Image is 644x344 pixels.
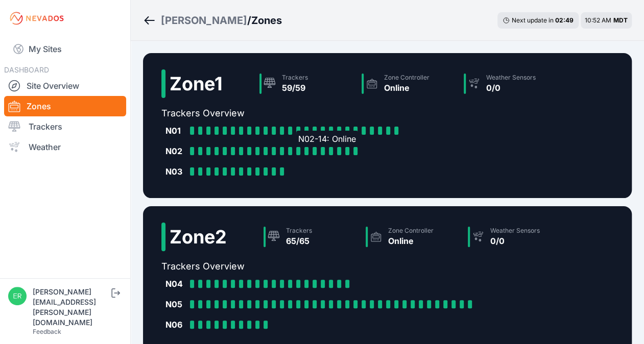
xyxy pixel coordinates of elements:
[282,73,308,82] div: Trackers
[4,65,49,74] span: DASHBOARD
[161,13,247,28] a: [PERSON_NAME]
[165,278,186,290] div: N04
[4,76,126,96] a: Site Overview
[388,235,434,247] div: Online
[4,37,126,61] a: My Sites
[165,125,186,137] div: N01
[490,227,540,235] div: Weather Sensors
[255,69,357,98] a: Trackers59/59
[161,106,562,120] h2: Trackers Overview
[490,235,540,247] div: 0/0
[8,287,27,305] img: erik.ordorica@solvenergy.com
[251,13,282,28] h3: Zones
[282,82,308,94] div: 59/59
[165,318,186,331] div: N06
[460,69,562,98] a: Weather Sensors0/0
[161,259,566,274] h2: Trackers Overview
[286,227,312,235] div: Trackers
[165,145,186,157] div: N02
[247,13,251,28] span: /
[165,165,186,178] div: N03
[4,137,126,157] a: Weather
[384,82,430,94] div: Online
[33,328,61,335] a: Feedback
[259,223,362,251] a: Trackers65/65
[4,116,126,137] a: Trackers
[555,16,574,24] div: 02 : 49
[388,227,434,235] div: Zone Controller
[585,16,611,24] span: 10:52 AM
[486,73,536,82] div: Weather Sensors
[170,73,223,94] h2: Zone 1
[4,96,126,116] a: Zones
[8,10,65,27] img: Nevados
[296,147,304,155] a: N02-14: Online
[613,16,628,24] span: MDT
[165,298,186,310] div: N05
[384,73,430,82] div: Zone Controller
[486,82,536,94] div: 0/0
[286,235,312,247] div: 65/65
[512,16,554,24] span: Next update in
[170,227,227,247] h2: Zone 2
[33,287,109,328] div: [PERSON_NAME][EMAIL_ADDRESS][PERSON_NAME][DOMAIN_NAME]
[143,7,282,34] nav: Breadcrumb
[464,223,566,251] a: Weather Sensors0/0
